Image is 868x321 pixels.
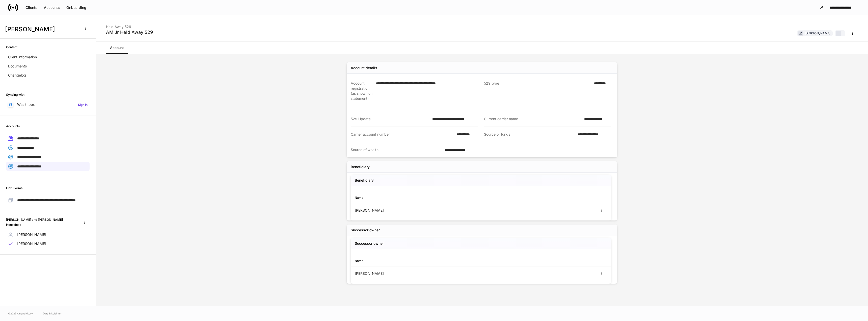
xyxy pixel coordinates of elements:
div: Beneficiary [351,164,370,169]
div: Held Away 529 [106,21,153,29]
h6: Accounts [6,124,20,129]
div: [PERSON_NAME] [355,271,481,276]
button: Onboarding [63,4,90,12]
a: Data Disclaimer [43,311,62,315]
div: [PERSON_NAME] [355,208,481,213]
span: © 2025 OneAdvisory [8,311,33,315]
p: Wealthbox [17,102,35,107]
h6: Firm Forms [6,186,22,190]
p: [PERSON_NAME] [17,241,46,246]
div: Name [355,195,481,200]
div: Carrier account number [351,132,454,137]
div: Account details [351,65,377,70]
div: Successor owner [351,228,380,233]
div: [PERSON_NAME] [805,31,830,36]
div: 529 Update [351,116,429,121]
h6: [PERSON_NAME] and [PERSON_NAME] Household [6,217,75,227]
div: Name [355,258,481,263]
a: Client information [6,53,90,62]
div: Accounts [44,6,60,9]
div: Onboarding [66,6,86,9]
a: Account [106,42,128,54]
a: [PERSON_NAME] [6,239,90,248]
p: Documents [8,64,27,69]
div: 529 type [484,81,591,106]
div: Account registration (as shown on statement) [351,81,373,106]
h5: Successor owner [355,241,384,246]
div: Current carrier name [484,116,581,121]
p: Changelog [8,73,26,78]
h6: Content [6,45,17,50]
a: Changelog [6,71,90,80]
button: Clients [22,4,41,12]
div: Source of funds [484,132,575,137]
div: AM Jr Held Away 529 [106,29,153,35]
a: WealthboxSign in [6,100,90,109]
a: Documents [6,62,90,71]
h6: Syncing with [6,92,24,97]
h5: Beneficiary [355,178,374,183]
a: [PERSON_NAME] [6,230,90,239]
div: Clients [25,6,37,9]
h3: [PERSON_NAME] [5,25,78,33]
p: Client information [8,55,37,60]
h6: Sign in [78,102,88,107]
button: Accounts [41,4,63,12]
div: Source of wealth [351,147,442,152]
p: [PERSON_NAME] [17,232,46,237]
